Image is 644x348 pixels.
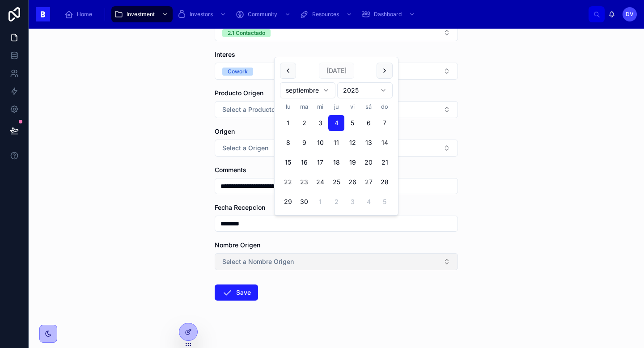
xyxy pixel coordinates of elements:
div: Cowork [228,68,248,76]
button: Select Button [215,24,458,41]
img: App logo [36,7,50,21]
button: sábado, 27 de septiembre de 2025 [360,174,377,190]
th: miércoles [312,102,328,111]
button: lunes, 1 de septiembre de 2025 [280,115,296,131]
span: Comments [215,166,246,174]
a: Home [62,6,98,22]
span: Dashboard [374,11,402,18]
button: miércoles, 17 de septiembre de 2025 [312,154,328,170]
th: lunes [280,102,296,111]
button: lunes, 29 de septiembre de 2025 [280,194,296,210]
button: jueves, 25 de septiembre de 2025 [328,174,344,190]
button: viernes, 26 de septiembre de 2025 [344,174,360,190]
span: Origen [215,127,235,135]
span: Resources [312,11,339,18]
th: viernes [344,102,360,111]
span: Producto Origen [215,89,263,97]
a: Resources [297,6,357,22]
button: Select Button [215,101,458,118]
span: Investment [127,11,155,18]
span: Home [77,11,92,18]
button: viernes, 3 de octubre de 2025 [344,194,360,210]
div: 2.1 Contactado [228,29,265,37]
span: Select a Producto Origen [222,105,297,114]
a: Community [233,6,295,22]
button: domingo, 21 de septiembre de 2025 [377,154,393,170]
div: scrollable content [57,4,589,24]
button: jueves, 2 de octubre de 2025 [328,194,344,210]
button: viernes, 5 de septiembre de 2025 [344,115,360,131]
button: miércoles, 10 de septiembre de 2025 [312,135,328,151]
button: sábado, 13 de septiembre de 2025 [360,135,377,151]
button: martes, 2 de septiembre de 2025 [296,115,312,131]
span: Investors [190,11,213,18]
button: viernes, 19 de septiembre de 2025 [344,154,360,170]
span: Fecha Recepcion [215,204,265,211]
button: martes, 16 de septiembre de 2025 [296,154,312,170]
table: septiembre 2025 [280,102,393,210]
button: Save [215,284,258,301]
button: lunes, 15 de septiembre de 2025 [280,154,296,170]
button: lunes, 8 de septiembre de 2025 [280,135,296,151]
button: domingo, 28 de septiembre de 2025 [377,174,393,190]
button: sábado, 6 de septiembre de 2025 [360,115,377,131]
button: martes, 30 de septiembre de 2025 [296,194,312,210]
button: miércoles, 24 de septiembre de 2025 [312,174,328,190]
span: Interes [215,51,235,58]
span: Nombre Origen [215,241,260,249]
span: Select a Origen [222,144,268,153]
button: martes, 23 de septiembre de 2025 [296,174,312,190]
button: sábado, 20 de septiembre de 2025 [360,154,377,170]
a: Investment [111,6,173,22]
span: Select a Nombre Origen [222,257,294,266]
button: jueves, 11 de septiembre de 2025 [328,135,344,151]
a: Investors [174,6,231,22]
button: Select Button [215,253,458,270]
span: DV [626,11,634,18]
button: Today, jueves, 4 de septiembre de 2025, selected [328,115,344,131]
button: jueves, 18 de septiembre de 2025 [328,154,344,170]
button: lunes, 22 de septiembre de 2025 [280,174,296,190]
button: miércoles, 3 de septiembre de 2025 [312,115,328,131]
th: sábado [360,102,377,111]
button: sábado, 4 de octubre de 2025 [360,194,377,210]
th: jueves [328,102,344,111]
a: Dashboard [359,6,419,22]
button: Select Button [215,140,458,157]
button: domingo, 5 de octubre de 2025 [377,194,393,210]
button: martes, 9 de septiembre de 2025 [296,135,312,151]
button: domingo, 7 de septiembre de 2025 [377,115,393,131]
button: viernes, 12 de septiembre de 2025 [344,135,360,151]
button: Select Button [215,63,458,80]
span: Community [248,11,277,18]
button: domingo, 14 de septiembre de 2025 [377,135,393,151]
th: martes [296,102,312,111]
button: miércoles, 1 de octubre de 2025 [312,194,328,210]
th: domingo [377,102,393,111]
